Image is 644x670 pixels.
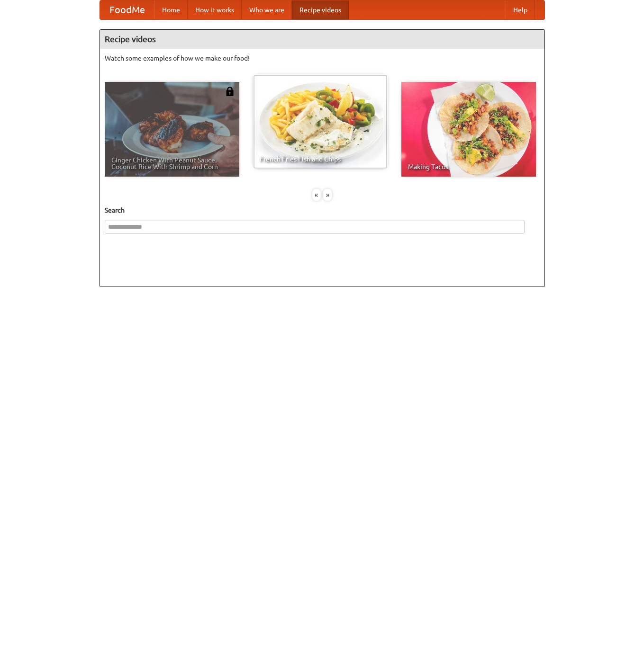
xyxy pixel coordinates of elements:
[312,189,321,201] div: «
[253,74,388,169] a: French Fries Fish and Chips
[242,0,292,19] a: Who we are
[188,0,242,19] a: How it works
[292,0,349,19] a: Recipe videos
[323,189,332,201] div: »
[100,30,544,49] h4: Recipe videos
[100,0,154,19] a: FoodMe
[506,0,535,19] a: Help
[225,87,235,96] img: 483408.png
[408,163,529,170] span: Making Tacos
[105,205,540,215] h5: Search
[401,82,536,177] a: Making Tacos
[105,54,540,63] p: Watch some examples of how we make our food!
[154,0,188,19] a: Home
[260,156,381,162] span: French Fries Fish and Chips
